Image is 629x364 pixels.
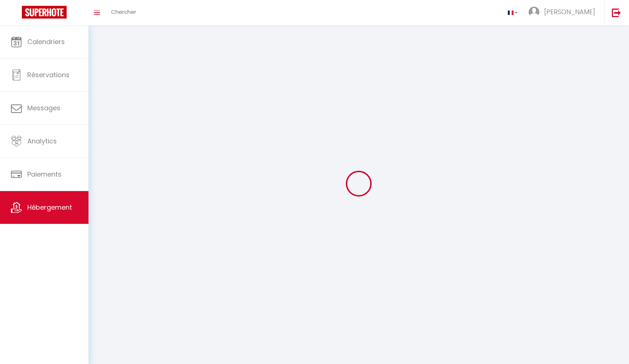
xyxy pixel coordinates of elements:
[111,8,136,16] span: Chercher
[529,7,539,17] img: ...
[27,170,62,179] span: Paiements
[27,203,72,212] span: Hébergement
[544,7,595,16] span: [PERSON_NAME]
[27,70,70,79] span: Réservations
[612,8,621,17] img: logout
[6,3,28,25] button: Ouvrir le widget de chat LiveChat
[22,6,67,19] img: Super Booking
[27,136,57,146] span: Analytics
[27,37,65,46] span: Calendriers
[27,103,60,112] span: Messages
